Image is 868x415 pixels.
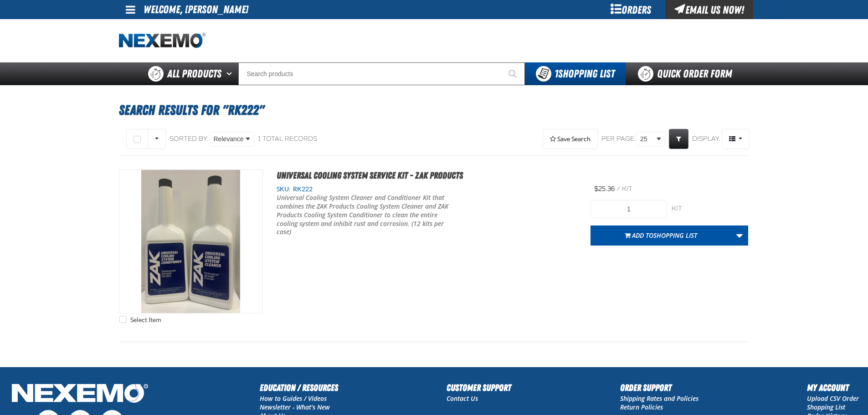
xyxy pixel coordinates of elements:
button: Start Searching [502,62,525,85]
span: kit [622,185,632,193]
a: Expand or Collapse Grid Filters [669,129,688,149]
input: Product Quantity [591,200,667,218]
a: Shopping List [807,403,845,411]
span: Per page: [601,135,636,143]
h2: Order Support [620,381,699,395]
a: Upload CSV Order [807,394,859,403]
button: Add toShopping List [591,225,731,246]
span: All Products [167,66,221,82]
span: / [616,185,620,193]
a: Universal Cooling System Service Kit - ZAK Products [277,170,463,181]
button: Open All Products pages [223,62,238,85]
div: 1 total records [258,135,317,143]
img: Nexemo Logo [9,381,151,408]
h2: My Account [807,381,859,395]
div: kit [672,205,748,213]
a: More Actions [731,225,748,246]
a: Shipping Rates and Policies [620,394,699,403]
strong: 1 [555,67,558,80]
button: Rows selection options [148,129,166,149]
span: RK222 [291,185,313,193]
a: How to Guides / Videos [260,394,327,403]
span: $25.36 [594,185,615,193]
span: Product Grid Views Toolbar [722,129,749,149]
a: Quick Order Form [626,62,749,85]
input: Select Item [119,316,127,323]
span: Shopping List [653,231,697,240]
a: Newsletter - What's New [260,403,330,411]
h2: Education / Resources [260,381,338,395]
h2: Customer Support [447,381,511,395]
button: Product Grid Views Toolbar [722,129,750,149]
p: Universal Cooling System Cleaner and Conditioner Kit that combines the ZAK Products Cooling Syste... [277,194,457,236]
div: SKU: [277,185,577,194]
span: Add to [632,231,697,240]
: View Details of the Universal Cooling System Service Kit - ZAK Products [119,170,262,313]
label: Select Item [119,316,161,324]
h1: Search Results for "rk222" [119,98,750,123]
span: Sorted By: [169,135,208,143]
button: You have 1 Shopping List. Open to view details [525,62,626,85]
a: Home [119,33,205,49]
span: Display: [692,135,720,143]
span: Save Search [557,135,591,143]
a: Contact Us [447,394,478,403]
span: Relevance [214,134,244,144]
img: Universal Cooling System Service Kit - ZAK Products [119,170,262,313]
button: Expand or Collapse Saved Search drop-down to save a search query [543,129,598,149]
span: 25 [640,134,655,144]
img: Nexemo logo [119,33,205,49]
a: Return Policies [620,403,663,411]
input: Search [238,62,525,85]
span: Shopping List [555,67,615,80]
